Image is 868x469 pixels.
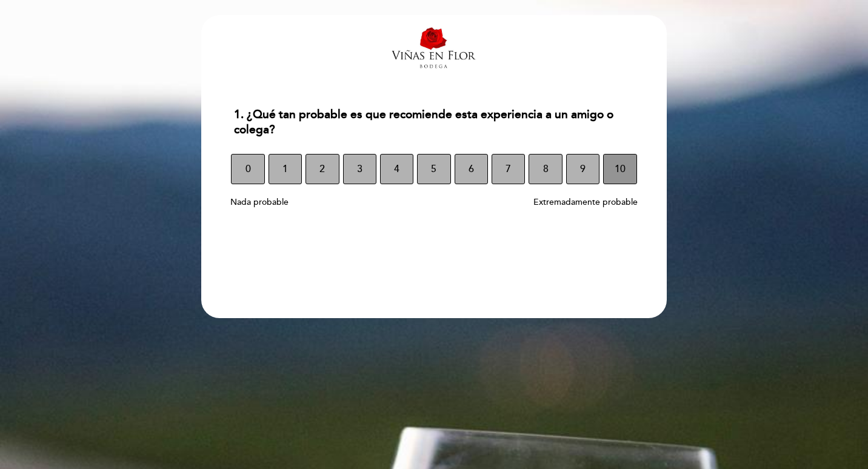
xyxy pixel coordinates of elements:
[455,154,488,184] button: 6
[392,27,476,68] img: header_1635868333.jpeg
[431,152,436,186] span: 5
[533,197,638,207] span: Extremadamente probable
[543,152,549,186] span: 8
[529,154,562,184] button: 8
[380,154,413,184] button: 4
[506,152,511,186] span: 7
[269,154,302,184] button: 1
[492,154,525,184] button: 7
[615,152,626,186] span: 10
[245,152,251,186] span: 0
[566,154,599,184] button: 9
[282,152,288,186] span: 1
[580,152,586,186] span: 9
[357,152,362,186] span: 3
[230,197,289,207] span: Nada probable
[469,152,474,186] span: 6
[603,154,636,184] button: 10
[305,154,339,184] button: 2
[231,154,264,184] button: 0
[417,154,450,184] button: 5
[394,152,399,186] span: 4
[343,154,376,184] button: 3
[224,100,643,145] div: 1. ¿Qué tan probable es que recomiende esta experiencia a un amigo o colega?
[319,152,325,186] span: 2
